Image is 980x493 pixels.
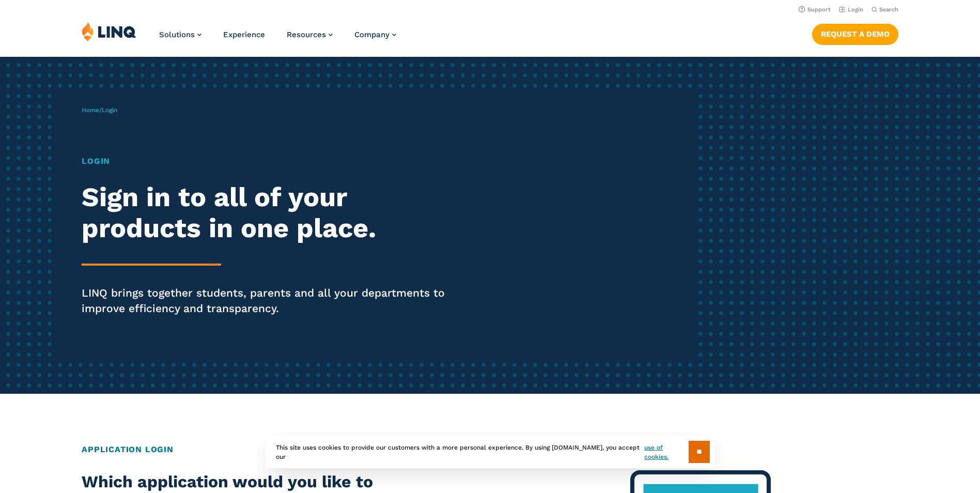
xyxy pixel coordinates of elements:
span: Company [354,30,390,39]
a: Home [82,106,99,114]
a: Request a Demo [812,24,898,44]
a: Company [354,30,396,39]
a: Experience [223,30,265,39]
button: Open Search Bar [872,6,898,13]
span: / [82,106,117,114]
h2: Sign in to all of your products in one place. [82,182,459,244]
p: LINQ brings together students, parents and all your departments to improve efficiency and transpa... [82,285,459,316]
nav: Primary Navigation [159,22,396,56]
a: Resources [287,30,333,39]
nav: Button Navigation [812,22,898,44]
h2: Application Login [82,443,898,456]
div: This site uses cookies to provide our customers with a more personal experience. By using [DOMAIN... [266,436,715,468]
a: use of cookies. [644,443,688,461]
span: Search [879,6,898,13]
a: Login [839,6,863,13]
a: Support [799,6,831,13]
h1: Login [82,155,459,167]
span: Resources [287,30,326,39]
img: LINQ | K‑12 Software [82,22,136,41]
span: Login [102,106,117,114]
a: Solutions [159,30,201,39]
span: Solutions [159,30,195,39]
